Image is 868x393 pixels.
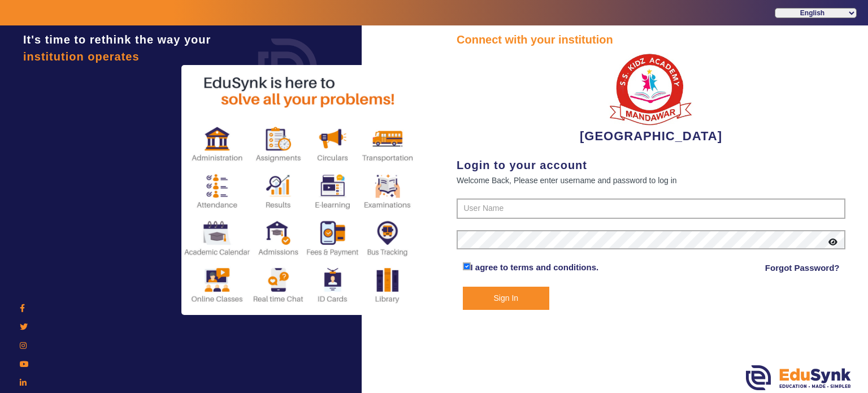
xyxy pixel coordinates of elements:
[463,287,550,310] button: Sign In
[471,262,599,272] a: I agree to terms and conditions.
[457,48,845,145] div: [GEOGRAPHIC_DATA]
[23,33,211,46] span: It's time to rethink the way your
[457,198,845,219] input: User Name
[457,174,845,187] div: Welcome Back, Please enter username and password to log in
[245,25,330,110] img: login.png
[181,65,419,315] img: login2.png
[609,48,693,127] img: b9104f0a-387a-4379-b368-ffa933cda262
[765,261,840,275] a: Forgot Password?
[457,157,845,174] div: Login to your account
[23,50,140,63] span: institution operates
[746,365,851,390] img: edusynk.png
[457,31,845,48] div: Connect with your institution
